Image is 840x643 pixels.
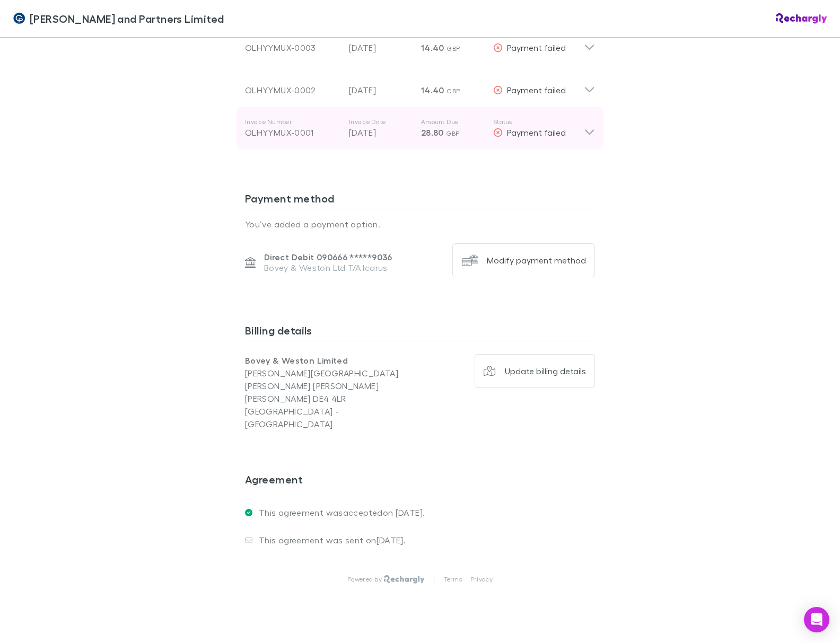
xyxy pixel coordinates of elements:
[461,252,478,269] img: Modify payment method's Logo
[264,262,392,273] p: Bovey & Weston Ltd T/A Icarus
[507,127,566,137] span: Payment failed
[776,13,827,24] img: Rechargly Logo
[245,354,420,367] p: Bovey & Weston Limited
[349,84,413,96] p: [DATE]
[804,607,829,632] div: Open Intercom Messenger
[245,84,340,96] div: OLHYYMUX-0002
[245,118,340,126] p: Invoice Number
[421,118,485,126] p: Amount Due
[245,405,420,430] p: [GEOGRAPHIC_DATA] - [GEOGRAPHIC_DATA]
[349,126,413,139] p: [DATE]
[245,218,595,231] p: You’ve added a payment option.
[245,192,595,209] h3: Payment method
[493,118,584,126] p: Status
[384,575,425,584] img: Rechargly Logo
[470,575,493,584] a: Privacy
[487,255,586,266] div: Modify payment method
[475,354,596,388] button: Update billing details
[264,252,392,262] p: Direct Debit 090666 ***** 9036
[505,366,586,376] div: Update billing details
[30,11,224,27] span: [PERSON_NAME] and Partners Limited
[421,85,444,95] span: 14.40
[446,129,459,137] span: GBP
[245,367,420,392] p: [PERSON_NAME][GEOGRAPHIC_DATA][PERSON_NAME] [PERSON_NAME]
[245,324,595,341] h3: Billing details
[13,12,25,25] img: Coates and Partners Limited's Logo
[452,243,595,277] button: Modify payment method
[447,45,460,52] span: GBP
[433,575,435,584] p: |
[507,42,566,52] span: Payment failed
[237,65,603,107] div: OLHYYMUX-0002[DATE]14.40 GBPPayment failed
[237,107,603,149] div: Invoice NumberOLHYYMUX-0001Invoice Date[DATE]Amount Due28.80 GBPStatusPayment failed
[252,535,406,545] p: This agreement was sent on [DATE] .
[349,118,413,126] p: Invoice Date
[245,41,340,54] div: OLHYYMUX-0003
[349,41,413,54] p: [DATE]
[245,392,420,405] p: [PERSON_NAME] DE4 4LR
[347,575,384,584] p: Powered by
[421,127,444,138] span: 28.80
[421,42,444,53] span: 14.40
[245,126,340,139] div: OLHYYMUX-0001
[507,85,566,95] span: Payment failed
[252,507,425,518] p: This agreement was accepted on [DATE] .
[444,575,462,584] a: Terms
[447,87,460,95] span: GBP
[245,473,595,490] h3: Agreement
[237,22,603,65] div: OLHYYMUX-0003[DATE]14.40 GBPPayment failed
